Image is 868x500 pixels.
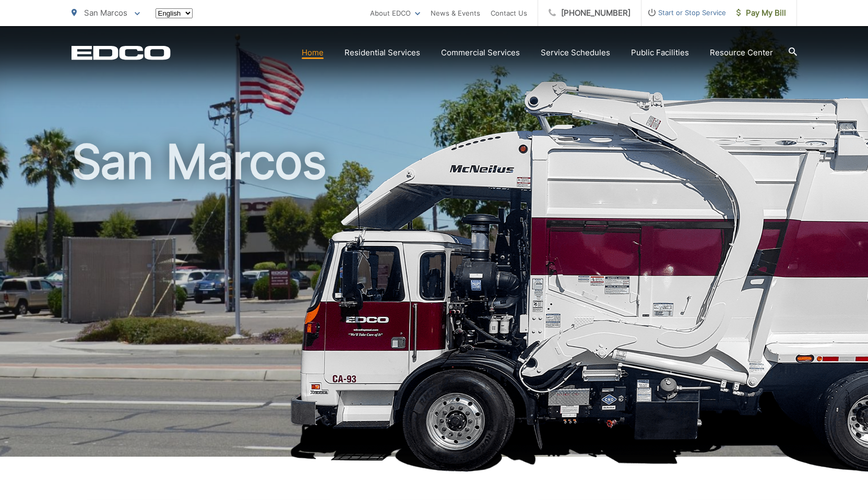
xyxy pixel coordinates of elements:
[491,7,527,19] a: Contact Us
[84,8,127,18] span: San Marcos
[344,46,420,59] a: Residential Services
[370,7,420,19] a: About EDCO
[302,46,324,59] a: Home
[72,136,797,466] h1: San Marcos
[631,46,689,59] a: Public Facilities
[156,8,193,18] select: Select a language
[736,7,786,19] span: Pay My Bill
[72,45,171,60] a: EDCD logo. Return to the homepage.
[431,7,480,19] a: News & Events
[710,46,773,59] a: Resource Center
[541,46,610,59] a: Service Schedules
[441,46,520,59] a: Commercial Services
